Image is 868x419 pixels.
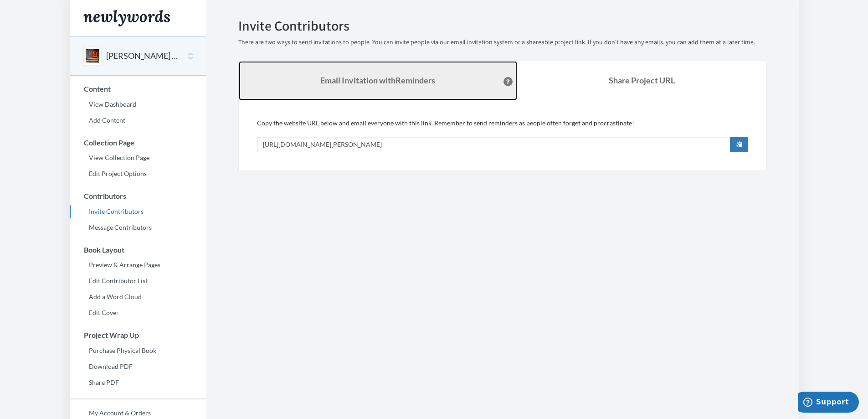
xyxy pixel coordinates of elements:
[70,98,206,111] a: View Dashboard
[320,75,435,85] strong: Email Invitation with Reminders
[238,38,767,47] p: There are two ways to send invitations to people. You can invite people via our email invitation ...
[798,392,859,414] iframe: Opens a widget where you can chat to one of our agents
[70,167,206,181] a: Edit Project Options
[70,274,206,288] a: Edit Contributor List
[70,331,206,339] h3: Project Wrap Up
[83,10,170,26] img: Newlywords logo
[238,18,767,33] h2: Invite Contributors
[70,192,206,200] h3: Contributors
[70,306,206,320] a: Edit Cover
[70,205,206,218] a: Invite Contributors
[70,221,206,234] a: Message Contributors
[70,376,206,389] a: Share PDF
[70,360,206,373] a: Download PDF
[70,246,206,254] h3: Book Layout
[609,75,675,85] b: Share Project URL
[70,139,206,147] h3: Collection Page
[70,290,206,304] a: Add a Word Cloud
[257,119,748,152] div: Copy the website URL below and email everyone with this link. Remember to send reminders as peopl...
[70,85,206,93] h3: Content
[70,114,206,127] a: Add Content
[70,344,206,357] a: Purchase Physical Book
[70,151,206,165] a: View Collection Page
[70,258,206,272] a: Preview & Arrange Pages
[106,50,180,62] button: [PERSON_NAME] retirement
